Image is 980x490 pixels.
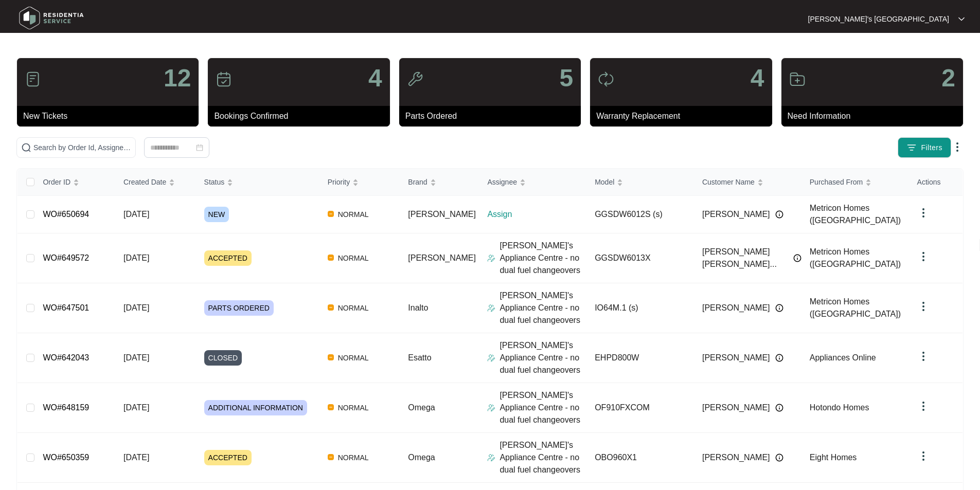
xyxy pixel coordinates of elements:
[810,353,876,362] span: Appliances Online
[487,254,495,262] img: Assigner Icon
[204,350,242,366] span: CLOSED
[34,169,115,196] th: Order ID
[196,169,319,196] th: Status
[917,250,930,263] img: dropdown arrow
[775,354,783,362] img: Info icon
[33,142,131,153] input: Search by Order Id, Assignee Name, Customer Name, Brand and Model
[123,303,149,312] span: [DATE]
[586,233,694,283] td: GGSDW6013X
[328,454,334,460] img: Vercel Logo
[586,169,694,196] th: Model
[487,304,495,312] img: Assigner Icon
[917,450,930,462] img: dropdown arrow
[898,137,951,158] button: filter iconFilters
[43,253,89,262] a: WO#649572
[702,352,770,364] span: [PERSON_NAME]
[408,453,435,462] span: Omega
[334,302,373,314] span: NORMAL
[123,453,149,462] span: [DATE]
[334,451,373,464] span: NORMAL
[586,383,694,433] td: OF910FXCOM
[15,3,87,33] img: residentia service logo
[334,352,373,364] span: NORMAL
[789,71,806,87] img: icon
[810,403,869,412] span: Hotondo Homes
[368,66,382,90] p: 4
[500,439,586,476] p: [PERSON_NAME]'s Appliance Centre - no dual fuel changeovers
[479,169,586,196] th: Assignee
[702,176,755,188] span: Customer Name
[123,253,149,262] span: [DATE]
[598,71,614,87] img: icon
[334,208,373,221] span: NORMAL
[328,211,334,217] img: Vercel Logo
[328,404,334,410] img: Vercel Logo
[906,142,917,153] img: filter icon
[328,304,334,311] img: Vercel Logo
[408,176,427,188] span: Brand
[43,176,70,188] span: Order ID
[400,169,479,196] th: Brand
[702,451,770,464] span: [PERSON_NAME]
[23,110,199,122] p: New Tickets
[586,333,694,383] td: EHPD800W
[500,240,586,277] p: [PERSON_NAME]'s Appliance Centre - no dual fuel changeovers
[487,176,517,188] span: Assignee
[405,110,581,122] p: Parts Ordered
[586,433,694,483] td: OBO960X1
[204,250,252,266] span: ACCEPTED
[921,142,942,153] span: Filters
[123,353,149,362] span: [DATE]
[408,253,476,262] span: [PERSON_NAME]
[775,304,783,312] img: Info icon
[328,255,334,261] img: Vercel Logo
[917,207,930,219] img: dropdown arrow
[164,66,191,90] p: 12
[810,204,901,225] span: Metricon Homes ([GEOGRAPHIC_DATA])
[334,402,373,414] span: NORMAL
[702,302,770,314] span: [PERSON_NAME]
[204,450,252,465] span: ACCEPTED
[702,402,770,414] span: [PERSON_NAME]
[328,176,350,188] span: Priority
[123,210,149,219] span: [DATE]
[694,169,801,196] th: Customer Name
[810,453,857,462] span: Eight Homes
[775,404,783,412] img: Info icon
[500,389,586,426] p: [PERSON_NAME]'s Appliance Centre - no dual fuel changeovers
[941,66,955,90] p: 2
[917,300,930,313] img: dropdown arrow
[793,254,801,262] img: Info icon
[909,169,963,196] th: Actions
[810,176,863,188] span: Purchased From
[328,354,334,360] img: Vercel Logo
[43,303,89,312] a: WO#647501
[43,453,89,462] a: WO#650359
[43,403,89,412] a: WO#648159
[559,66,573,90] p: 5
[204,176,225,188] span: Status
[586,283,694,333] td: IO64M.1 (s)
[123,176,166,188] span: Created Date
[408,210,476,219] span: [PERSON_NAME]
[115,169,196,196] th: Created Date
[25,71,41,87] img: icon
[500,339,586,376] p: [PERSON_NAME]'s Appliance Centre - no dual fuel changeovers
[334,252,373,264] span: NORMAL
[319,169,400,196] th: Priority
[788,110,963,122] p: Need Information
[21,142,31,153] img: search-icon
[204,300,274,316] span: PARTS ORDERED
[487,354,495,362] img: Assigner Icon
[810,247,901,268] span: Metricon Homes ([GEOGRAPHIC_DATA])
[204,400,307,415] span: ADDITIONAL INFORMATION
[216,71,232,87] img: icon
[702,246,788,270] span: [PERSON_NAME] [PERSON_NAME]...
[487,453,495,462] img: Assigner Icon
[407,71,423,87] img: icon
[751,66,764,90] p: 4
[586,196,694,233] td: GGSDW6012S (s)
[702,208,770,221] span: [PERSON_NAME]
[801,169,909,196] th: Purchased From
[775,453,783,462] img: Info icon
